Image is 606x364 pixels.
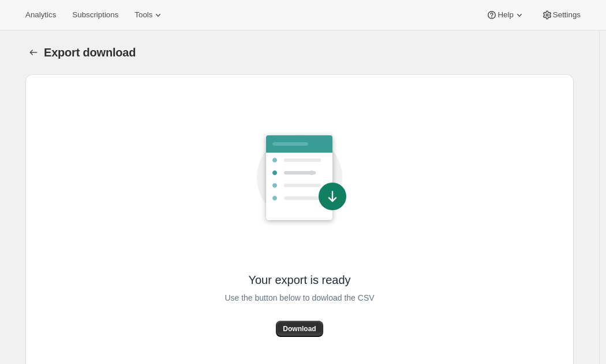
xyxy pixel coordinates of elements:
button: Help [479,7,532,23]
button: Tools [128,7,171,23]
button: Settings [534,7,588,23]
span: Use the button below to dowload the CSV [225,291,374,305]
span: Export download [44,46,136,59]
span: Tools [134,10,152,20]
span: Settings [553,10,581,20]
button: Subscriptions [65,7,125,23]
button: Download [276,321,323,337]
button: Export download [25,44,42,60]
button: Analytics [18,7,63,23]
span: Subscriptions [72,10,118,20]
span: Your export is ready [248,272,350,287]
span: Help [497,10,513,20]
span: Download [283,324,316,333]
span: Analytics [25,10,56,20]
